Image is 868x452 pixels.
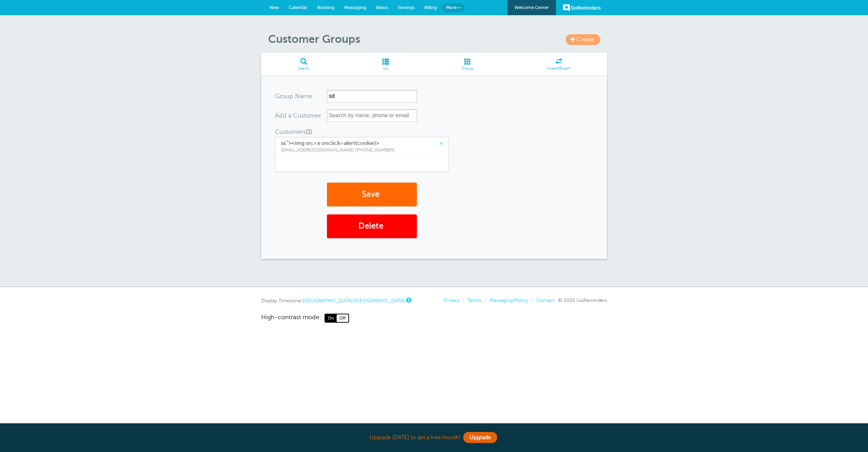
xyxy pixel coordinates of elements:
[514,66,604,71] span: Import/Export
[275,93,312,99] label: Group Name
[424,5,437,10] span: Billing
[558,297,607,303] span: © 2025 GoReminders
[355,148,395,153] span: [PHONE_NUMBER]
[442,3,465,12] a: More
[325,314,337,322] span: On
[566,34,600,45] a: Create
[261,53,346,76] a: Search
[425,53,511,76] a: Groups
[275,129,449,135] label: Customers
[317,5,335,10] span: Booking
[528,297,533,303] li: |
[511,53,607,76] a: Import/Export
[268,33,607,46] h1: Customer Groups
[346,53,425,76] a: List
[261,314,607,323] a: High-contrast mode: On Off
[289,5,308,10] span: Calendar
[265,66,343,71] span: Search
[302,298,405,303] a: [GEOGRAPHIC_DATA]/[GEOGRAPHIC_DATA]
[281,140,443,147] span: ss'"><img src=x onclick=alert(cookie)>
[306,128,312,135] span: (1)
[577,36,594,43] span: Create
[275,112,321,119] label: Add a Customer
[376,5,388,10] span: Blasts
[406,298,410,302] a: This is the timezone being used to display dates and times to you on this device. Click the timez...
[261,314,321,323] span: High-contrast mode:
[459,297,464,303] li: |
[281,148,354,153] span: [EMAIL_ADDRESS][DOMAIN_NAME]
[468,297,481,303] a: Terms
[337,314,348,322] span: Off
[490,297,528,303] a: Messaging Policy
[344,5,366,10] span: Messaging
[463,432,497,443] a: Upgrade
[444,297,459,303] a: Privacy
[446,5,457,10] span: More
[327,214,417,238] button: Delete
[261,297,410,304] div: Display Timezone:
[327,183,417,206] button: Save
[481,297,486,303] li: |
[428,66,507,71] span: Groups
[327,109,417,122] input: Search by name, phone or email
[398,5,415,10] span: Settings
[349,66,421,71] span: List
[536,297,555,303] a: Contact
[439,140,443,147] a: ×
[269,5,279,10] span: New
[261,430,607,445] div: Upgrade [DATE] to get a free month!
